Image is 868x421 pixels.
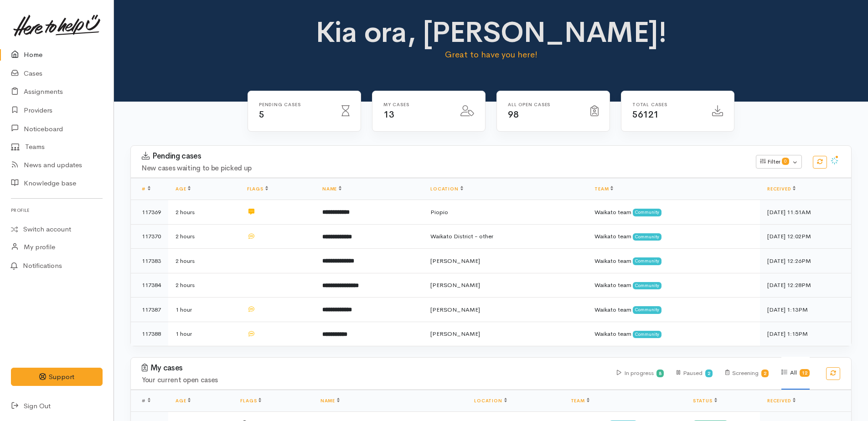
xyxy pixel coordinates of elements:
span: [PERSON_NAME] [430,330,480,338]
td: 1 hour [168,322,240,346]
a: Team [571,398,589,404]
span: Community [633,331,661,338]
td: 117370 [131,224,168,249]
span: 13 [383,109,394,120]
td: [DATE] 1:13PM [760,298,851,322]
a: Received [767,186,796,192]
td: Waikato team [587,322,760,346]
a: Name [322,186,341,192]
h3: My cases [142,364,606,373]
span: Community [633,233,661,241]
td: 117369 [131,200,168,225]
td: 2 hours [168,224,240,249]
td: Waikato team [587,200,760,225]
h6: All Open cases [508,102,579,107]
a: Status [693,398,717,404]
td: 117388 [131,322,168,346]
span: [PERSON_NAME] [430,281,480,289]
span: 56121 [632,109,659,120]
a: Received [767,398,796,404]
td: 117384 [131,273,168,298]
a: Age [176,186,191,192]
h6: Total cases [632,102,701,107]
span: 5 [259,109,264,120]
h6: Profile [11,204,103,216]
span: Community [633,209,661,216]
td: Waikato team [587,298,760,322]
button: Support [11,368,103,386]
a: Name [320,398,340,404]
h4: New cases waiting to be picked up [142,164,745,172]
div: All [781,357,810,390]
td: [DATE] 1:15PM [760,322,851,346]
h3: Pending cases [142,152,745,161]
span: Community [633,257,661,265]
div: Screening [725,357,769,390]
span: [PERSON_NAME] [430,257,480,265]
div: Paused [677,357,713,390]
span: [PERSON_NAME] [430,306,480,313]
span: Community [633,306,661,313]
td: Waikato team [587,273,760,298]
b: 8 [659,370,661,376]
b: 2 [764,370,766,376]
b: 12 [802,370,807,376]
td: [DATE] 12:28PM [760,273,851,298]
td: [DATE] 11:51AM [760,200,851,225]
h6: My cases [383,102,449,107]
span: 98 [508,109,518,120]
h4: Your current open cases [142,376,606,384]
td: 2 hours [168,200,240,225]
td: 117387 [131,298,168,322]
a: Location [474,398,506,404]
span: Piopio [430,208,448,216]
span: Waikato District - other [430,232,493,240]
h1: Kia ora, [PERSON_NAME]! [314,16,669,48]
span: Community [633,282,661,289]
a: Team [594,186,613,192]
td: 1 hour [168,298,240,322]
td: 117383 [131,249,168,273]
td: [DATE] 12:02PM [760,224,851,249]
td: 2 hours [168,249,240,273]
span: 0 [782,158,789,165]
div: In progress [617,357,664,390]
p: Great to have you here! [314,48,669,61]
span: # [142,398,150,404]
a: Age [176,398,191,404]
button: Filter0 [756,155,802,169]
h6: Pending cases [259,102,331,107]
a: # [142,186,150,192]
td: 2 hours [168,273,240,298]
a: Flags [247,186,268,192]
td: [DATE] 12:26PM [760,249,851,273]
b: 2 [708,370,710,376]
td: Waikato team [587,249,760,273]
a: Location [430,186,463,192]
td: Waikato team [587,224,760,249]
a: Flags [240,398,261,404]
